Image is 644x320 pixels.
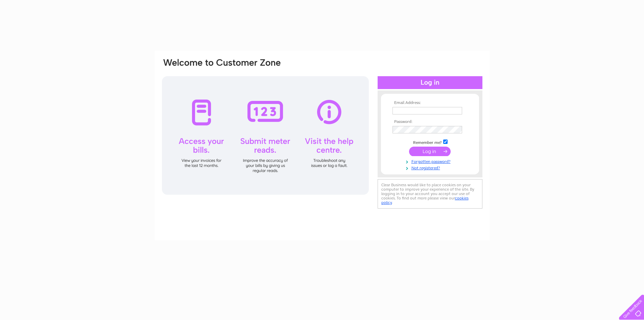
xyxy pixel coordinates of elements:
[391,101,469,105] th: Email Address:
[392,164,469,171] a: Not registered?
[391,138,469,145] td: Remember me?
[378,179,482,209] div: Clear Business would like to place cookies on your computer to improve your experience of the sit...
[409,147,451,156] input: Submit
[391,120,469,124] th: Password:
[392,158,469,164] a: Forgotten password?
[381,196,469,205] a: cookies policy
